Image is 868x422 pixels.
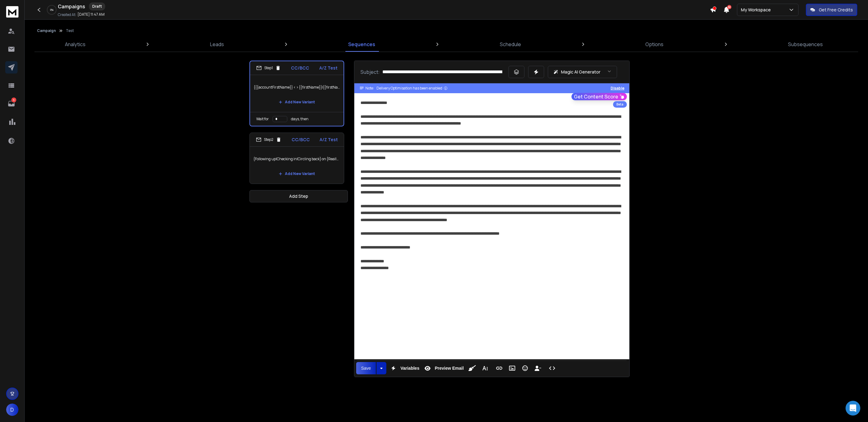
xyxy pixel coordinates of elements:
[11,98,16,102] p: 6
[50,8,54,12] p: 0 %
[256,65,281,71] div: Step 1
[493,362,505,374] button: Insert Link (⌘K)
[422,362,465,374] button: Preview Email
[249,133,344,184] li: Step2CC/BCCA/Z Test{Following up|Checking in|Circling back} on {Really Global|RG}Add New Variant
[571,93,627,100] button: Get Content Score
[249,190,348,202] button: Add Step
[645,41,663,48] p: Options
[6,404,18,416] button: D
[519,362,531,374] button: Emoticons
[727,5,731,9] span: 50
[253,150,340,168] p: {Following up|Checking in|Circling back} on {Really Global|RG}
[365,86,374,91] span: Note:
[788,41,823,48] p: Subsequences
[249,61,344,126] li: Step1CC/BCCA/Z Test{{{accountFirstName}} < > {{firstName}}|{{firstName}} < > {{accountFirstName}}...
[846,401,860,416] div: Open Intercom Messenger
[61,37,89,52] a: Analytics
[399,366,421,371] span: Variables
[206,37,228,52] a: Leads
[5,98,18,110] a: 6
[348,41,375,48] p: Sequences
[274,96,320,108] button: Add New Variant
[320,137,338,143] p: A/Z Test
[210,41,224,48] p: Leads
[642,37,667,52] a: Options
[784,37,826,52] a: Subsequences
[500,41,521,48] p: Schedule
[376,86,448,91] div: Delivery Optimisation has been enabled
[58,3,85,10] h1: Campaigns
[819,7,853,13] p: Get Free Credits
[37,28,56,33] button: Campaign
[506,362,518,374] button: Insert Image (⌘P)
[58,12,76,17] p: Created At:
[388,362,421,374] button: Variables
[65,41,86,48] p: Analytics
[356,362,376,374] button: Save
[546,362,558,374] button: Code View
[433,366,465,371] span: Preview Email
[292,137,310,143] p: CC/BCC
[532,362,544,374] button: Insert Unsubscribe Link
[496,37,525,52] a: Schedule
[256,117,269,121] p: Wait for
[89,2,105,10] div: Draft
[344,37,379,52] a: Sequences
[613,101,627,108] div: Beta
[254,79,340,96] p: {{{accountFirstName}} < > {{firstName}}|{{firstName}} < > {{accountFirstName}}|Intro: {{accountFi...
[806,4,857,16] button: Get Free Credits
[561,69,600,75] p: Magic AI Generator
[360,68,380,76] p: Subject:
[274,168,320,180] button: Add New Variant
[479,362,491,374] button: More Text
[291,117,309,121] p: days, then
[741,7,773,13] p: My Workspace
[319,65,337,71] p: A/Z Test
[78,12,105,17] p: [DATE] 11:47 AM
[291,65,309,71] p: CC/BCC
[256,137,281,142] div: Step 2
[66,28,74,33] p: Test
[466,362,478,374] button: Clean HTML
[611,86,624,91] button: Disable
[6,6,18,18] img: logo
[548,66,617,78] button: Magic AI Generator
